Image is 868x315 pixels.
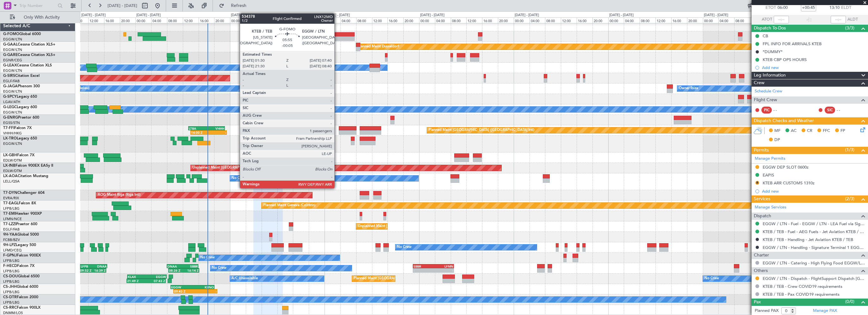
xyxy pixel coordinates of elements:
a: Manage PAX [813,308,837,314]
div: A/C Unavailable [232,274,258,283]
span: Crew [754,79,765,87]
div: 08:00 [356,17,372,23]
div: - - [837,107,851,113]
a: T7-FFIFalcon 7X [3,126,32,130]
span: F-HECD [3,264,17,268]
span: T7-LZZI [3,222,16,226]
div: Owner [70,63,81,72]
div: Planned Maint Geneva (Cointrin) [263,201,315,210]
a: LFPB/LBG [3,258,20,263]
div: 08:00 [167,17,183,23]
div: 08:00 [640,17,655,23]
a: G-SIRSCitation Excel [3,74,40,78]
div: 04:00 [718,17,734,23]
button: Refresh [216,1,254,11]
a: EGGW/LTN [3,110,22,115]
div: No Crew [200,253,215,262]
span: Flight Crew [754,96,777,104]
span: G-LEAX [3,64,17,67]
a: EGLF/FAB [3,79,20,83]
div: 20:00 [403,17,419,23]
a: G-FOMOGlobal 6000 [3,32,41,36]
div: 09:43 Z [174,289,195,293]
div: 14:00 Z [191,131,209,134]
span: G-SPCY [3,95,17,99]
span: Charter [754,252,769,259]
div: 00:00 [419,17,435,23]
div: CB [763,33,768,39]
div: No Crew [704,274,719,283]
a: KTEB / TEB - Fuel - AEG Fuels - Jet Aviation KTEB / TEB [763,229,865,234]
span: Refresh [226,3,252,8]
div: [DATE] - [DATE] [81,13,106,18]
span: AC [791,128,797,134]
div: 20:00 [498,17,514,23]
div: [DATE] - [DATE] [704,13,728,18]
span: LX-AOA [3,174,18,178]
span: CS-JHH [3,285,17,289]
div: DNAA [94,264,107,268]
span: (1/3) [845,146,854,153]
div: [DATE] - [DATE] [231,13,255,18]
a: F-GPNJFalcon 900EX [3,254,41,257]
div: 16:14 Z [184,269,199,272]
div: Add new [762,188,865,194]
div: 07:43 Z [146,279,165,283]
a: LFPB/LBG [3,206,20,211]
span: Only With Activity [16,15,67,20]
a: G-JAGAPhenom 300 [3,84,40,88]
div: DNAA [167,264,183,268]
div: 00:00 [135,17,151,23]
a: 9H-LPZLegacy 500 [3,243,36,247]
div: EGGW [147,275,166,279]
span: Dispatch [754,213,771,220]
span: ETOT [766,5,776,11]
span: [DATE] - [DATE] [108,3,137,9]
span: CR [807,128,812,134]
a: LFMD/CEQ [3,248,22,253]
a: LFPB/LBG [3,269,20,274]
div: Unplanned Maint [GEOGRAPHIC_DATA] ([GEOGRAPHIC_DATA]) [358,222,462,231]
div: 16:00 [387,17,403,23]
a: EGGW/LTN [3,47,22,52]
a: Schedule Crew [755,88,782,95]
div: 16:00 [199,17,214,23]
a: F-HECDFalcon 7X [3,264,34,268]
a: LFPB/LBG [3,290,20,294]
span: ALDT [847,16,858,23]
div: 16:00 [671,17,687,23]
div: 16:39 Z [93,269,106,272]
a: LELL/QSA [3,179,20,184]
a: EGNR/CEG [3,58,22,63]
div: 20:00 [214,17,230,23]
button: Only With Activity [7,12,69,22]
a: LFPB/LBG [3,300,20,305]
span: LX-TRO [3,137,17,140]
a: T7-EAGLFalcon 8X [3,201,36,205]
div: LTBA [189,127,207,130]
div: 08:00 [262,17,277,23]
div: 12:00 [561,17,577,23]
div: 16:00 [293,17,309,23]
span: Leg Information [754,72,786,79]
span: T7-EAGL [3,201,19,205]
a: LX-GBHFalcon 7X [3,153,34,157]
div: 20:00 [592,17,608,23]
a: Manage Permits [755,156,785,162]
span: Dispatch To-Dos [754,25,786,32]
div: 04:00 [530,17,545,23]
div: - [413,269,433,272]
div: Planned Maint [GEOGRAPHIC_DATA] ([GEOGRAPHIC_DATA]) [354,274,453,283]
span: Pax [754,299,761,306]
a: CS-DTRFalcon 2000 [3,295,38,299]
div: 08:00 [734,17,750,23]
a: FCBB/BZV [3,238,20,242]
div: PIC [761,107,772,114]
div: - [433,269,453,272]
a: EGGW / LTN - Catering - High Flying Food EGGW/LTN [763,260,865,266]
div: 21:49 Z [127,279,146,283]
a: EDLW/DTM [3,158,22,163]
div: KTEB ARR CUSTOMS 1310z [763,180,815,186]
div: - [195,289,217,293]
div: 04:00 [246,17,262,23]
